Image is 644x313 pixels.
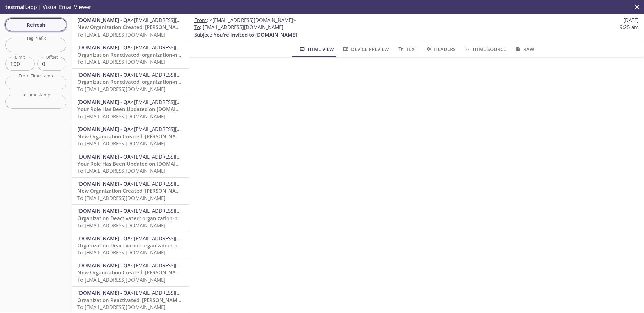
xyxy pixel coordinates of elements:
span: Organization Reactivated: [PERSON_NAME] 751 [77,297,192,303]
button: Refresh [5,18,66,31]
span: Subject [194,31,211,38]
span: Organization Reactivated: organization-name-1.20250918.5-child [77,51,236,58]
span: To: [EMAIL_ADDRESS][DOMAIN_NAME] [77,195,165,201]
span: To: [EMAIL_ADDRESS][DOMAIN_NAME] [77,276,165,283]
span: New Organization Created: [PERSON_NAME] 108 [77,24,195,30]
span: [DOMAIN_NAME] - QA [77,289,131,296]
span: Headers [425,45,456,53]
div: [DOMAIN_NAME] - QA<[EMAIL_ADDRESS][DOMAIN_NAME]>New Organization Created: [PERSON_NAME], [PERSON_... [72,259,189,286]
span: <[EMAIL_ADDRESS][DOMAIN_NAME]> [131,99,218,105]
div: [DOMAIN_NAME] - QA<[EMAIL_ADDRESS][DOMAIN_NAME]>Your Role Has Been Updated on [DOMAIN_NAME]To:[EM... [72,96,189,123]
span: <[EMAIL_ADDRESS][DOMAIN_NAME]> [131,44,218,51]
span: : [EMAIL_ADDRESS][DOMAIN_NAME] [194,24,283,31]
span: Refresh [11,20,61,29]
span: <[EMAIL_ADDRESS][DOMAIN_NAME]> [131,153,218,160]
div: [DOMAIN_NAME] - QA<[EMAIL_ADDRESS][DOMAIN_NAME]>Organization Deactivated: organization-name-1.202... [72,205,189,232]
span: [DOMAIN_NAME] - QA [77,235,131,242]
span: <[EMAIL_ADDRESS][DOMAIN_NAME]> [131,235,218,242]
span: Text [397,45,417,53]
span: From [194,17,207,23]
div: [DOMAIN_NAME] - QA<[EMAIL_ADDRESS][DOMAIN_NAME]>New Organization Created: [PERSON_NAME] and [PERS... [72,178,189,204]
span: [DOMAIN_NAME] - QA [77,153,131,160]
span: Organization Deactivated: organization-name-1.20250918.5-child-child [77,215,249,222]
span: To: [EMAIL_ADDRESS][DOMAIN_NAME] [77,140,165,147]
span: <[EMAIL_ADDRESS][DOMAIN_NAME]> [131,17,218,23]
div: [DOMAIN_NAME] - QA<[EMAIL_ADDRESS][DOMAIN_NAME]>Your Role Has Been Updated on [DOMAIN_NAME]To:[EM... [72,150,189,177]
span: <[EMAIL_ADDRESS][DOMAIN_NAME]> [131,126,218,132]
span: <[EMAIL_ADDRESS][DOMAIN_NAME]> [131,289,218,296]
span: [DOMAIN_NAME] - QA [77,126,131,132]
span: [DOMAIN_NAME] - QA [77,44,131,51]
span: Organization Reactivated: organization-name-1.20250918.5-child-child [77,78,249,85]
span: To: [EMAIL_ADDRESS][DOMAIN_NAME] [77,113,165,120]
span: <[EMAIL_ADDRESS][DOMAIN_NAME]> [131,207,218,214]
span: <[EMAIL_ADDRESS][DOMAIN_NAME]> [131,71,218,78]
span: Raw [514,45,534,53]
span: New Organization Created: [PERSON_NAME] 340 [77,133,195,140]
span: To [194,24,200,30]
span: 9:25 am [620,24,639,31]
span: [DOMAIN_NAME] - QA [77,180,131,187]
span: <[EMAIL_ADDRESS][DOMAIN_NAME]> [209,17,296,23]
span: [DOMAIN_NAME] - QA [77,207,131,214]
span: HTML View [299,45,334,53]
span: To: [EMAIL_ADDRESS][DOMAIN_NAME] [77,86,165,92]
div: [DOMAIN_NAME] - QA<[EMAIL_ADDRESS][DOMAIN_NAME]>New Organization Created: [PERSON_NAME] 108To:[EM... [72,14,189,41]
span: [DOMAIN_NAME] - QA [77,262,131,269]
span: Your Role Has Been Updated on [DOMAIN_NAME] [77,160,198,167]
span: To: [EMAIL_ADDRESS][DOMAIN_NAME] [77,249,165,256]
span: <[EMAIL_ADDRESS][DOMAIN_NAME]> [131,262,218,269]
span: <[EMAIL_ADDRESS][DOMAIN_NAME]> [131,180,218,187]
span: : [194,17,296,24]
span: [DATE] [623,17,639,24]
div: [DOMAIN_NAME] - QA<[EMAIL_ADDRESS][DOMAIN_NAME]>Organization Deactivated: organization-name-1.202... [72,232,189,259]
span: [DOMAIN_NAME] - QA [77,71,131,78]
span: [DOMAIN_NAME] - QA [77,17,131,23]
p: : [194,24,639,38]
div: [DOMAIN_NAME] - QA<[EMAIL_ADDRESS][DOMAIN_NAME]>Organization Reactivated: organization-name-1.202... [72,41,189,68]
span: To: [EMAIL_ADDRESS][DOMAIN_NAME] [77,304,165,310]
div: [DOMAIN_NAME] - QA<[EMAIL_ADDRESS][DOMAIN_NAME]>New Organization Created: [PERSON_NAME] 340To:[EM... [72,123,189,150]
span: [DOMAIN_NAME] - QA [77,99,131,105]
span: To: [EMAIL_ADDRESS][DOMAIN_NAME] [77,58,165,65]
span: New Organization Created: [PERSON_NAME], [PERSON_NAME] and [PERSON_NAME] 146 [77,269,290,276]
span: To: [EMAIL_ADDRESS][DOMAIN_NAME] [77,31,165,38]
span: HTML Source [464,45,506,53]
div: [DOMAIN_NAME] - QA<[EMAIL_ADDRESS][DOMAIN_NAME]>Organization Reactivated: organization-name-1.202... [72,69,189,96]
span: testmail [5,3,26,11]
span: New Organization Created: [PERSON_NAME] and [PERSON_NAME] 85 [77,187,244,194]
span: Your Role Has Been Updated on [DOMAIN_NAME] [77,106,198,112]
span: Device Preview [342,45,389,53]
span: You’re Invited to [DOMAIN_NAME] [214,31,297,38]
span: Organization Deactivated: organization-name-1.20250918.5-child [77,242,236,249]
span: To: [EMAIL_ADDRESS][DOMAIN_NAME] [77,222,165,229]
span: To: [EMAIL_ADDRESS][DOMAIN_NAME] [77,167,165,174]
